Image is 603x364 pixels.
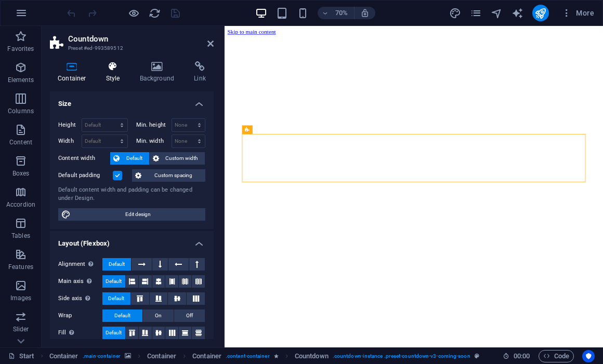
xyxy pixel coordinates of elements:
p: Tables [11,232,30,240]
button: Default [102,327,125,339]
span: Edit design [74,208,202,221]
button: text_generator [512,7,524,19]
button: Off [174,309,205,322]
div: Default content width and padding can be changed under Design. [58,186,205,203]
button: Click here to leave preview mode and continue editing [127,7,140,19]
span: More [561,8,594,18]
i: Navigator [491,7,503,19]
label: Fill [58,327,102,339]
label: Width [58,138,82,144]
span: Default [108,292,124,305]
button: Custom width [150,152,205,165]
button: Default [102,309,142,322]
p: Columns [8,107,34,115]
label: Height [58,122,82,128]
span: Click to select. Double-click to edit [295,350,329,362]
button: Default [102,258,131,271]
h4: Layout (Flexbox) [50,231,214,250]
label: Wrap [58,309,102,322]
button: 70% [318,7,355,19]
span: 00 00 [514,350,530,362]
span: Off [186,309,193,322]
span: Code [543,350,569,362]
span: : [521,352,522,360]
label: Main axis [58,275,102,288]
span: . content-container [226,350,270,362]
nav: breadcrumb [49,350,479,362]
span: Custom spacing [145,169,202,182]
button: Edit design [58,208,205,221]
button: Default [110,152,149,165]
i: Reload page [149,7,161,19]
h6: 70% [333,7,350,19]
a: Skip to main content [4,4,73,13]
span: Default [109,258,125,271]
button: More [557,5,598,21]
h4: Background [132,61,187,83]
p: Favorites [7,45,34,53]
label: Side axis [58,292,102,305]
a: Click to cancel selection. Double-click to open Pages [8,350,34,362]
button: Code [539,350,574,362]
i: AI Writer [512,7,523,19]
button: navigator [491,7,503,19]
p: Content [9,138,32,146]
h4: Link [186,61,214,83]
p: Boxes [12,169,30,178]
span: Click to select. Double-click to edit [147,350,176,362]
label: Min. width [136,138,172,144]
button: reload [148,7,161,19]
p: Images [10,294,32,302]
button: On [143,309,174,322]
h4: Size [50,91,214,110]
span: On [155,309,162,322]
label: Min. height [136,122,172,128]
label: Default padding [58,169,113,182]
button: Default [102,275,125,288]
label: Alignment [58,258,102,271]
h6: Session time [503,350,530,362]
p: Elements [8,76,34,84]
button: Default [102,292,130,305]
p: Accordion [6,200,35,209]
span: Default [114,309,130,322]
i: Design (Ctrl+Alt+Y) [449,7,461,19]
h2: Countdown [68,34,214,44]
h3: Preset #ed-993589512 [68,44,193,53]
span: Custom width [162,152,202,165]
p: Features [8,263,33,271]
span: Default [123,152,146,165]
i: Publish [534,7,546,19]
i: On resize automatically adjust zoom level to fit chosen device. [360,8,370,18]
h4: Container [50,61,98,83]
button: pages [470,7,482,19]
button: design [449,7,462,19]
p: Slider [13,325,29,333]
i: Element contains an animation [274,353,279,359]
h4: Style [98,61,132,83]
button: publish [532,5,549,21]
span: Click to select. Double-click to edit [192,350,221,362]
span: . countdown-instance .preset-countdown-v3-coming-soon [333,350,470,362]
span: . main-container [83,350,121,362]
span: Default [106,275,122,288]
label: Content width [58,152,110,165]
i: This element is a customizable preset [475,353,479,359]
button: Custom spacing [132,169,205,182]
i: This element contains a background [125,353,131,359]
span: Click to select. Double-click to edit [49,350,78,362]
button: Usercentrics [582,350,595,362]
span: Default [106,327,122,339]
